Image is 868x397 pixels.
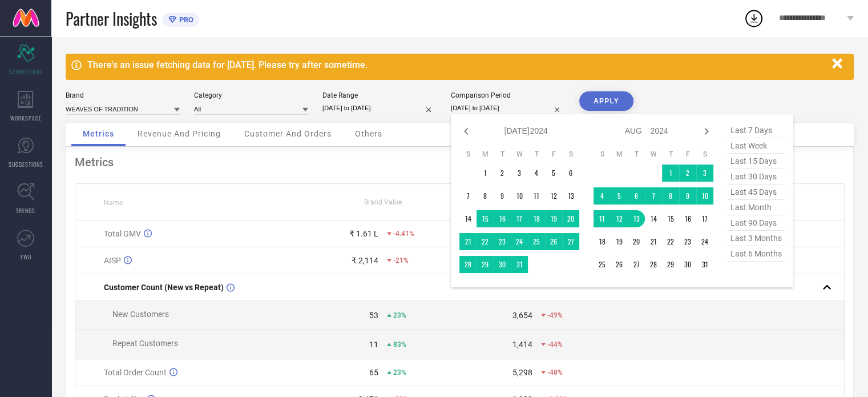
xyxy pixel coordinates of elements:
[562,233,579,250] td: Sat Jul 27 2024
[451,102,565,114] input: Select comparison period
[9,67,43,76] span: SCORECARDS
[611,256,628,273] td: Mon Aug 26 2024
[662,150,679,159] th: Thursday
[547,368,563,376] span: -48%
[628,210,645,227] td: Tue Aug 13 2024
[528,187,545,204] td: Thu Jul 11 2024
[512,311,532,320] div: 3,654
[104,229,141,238] span: Total GMV
[528,150,545,159] th: Thursday
[662,256,679,273] td: Thu Aug 29 2024
[459,187,477,204] td: Sun Jul 07 2024
[512,340,532,349] div: 1,414
[728,185,785,200] span: last 45 days
[645,256,662,273] td: Wed Aug 28 2024
[696,187,713,204] td: Sat Aug 10 2024
[579,91,633,111] button: APPLY
[393,230,414,238] span: -4.41%
[662,187,679,204] td: Thu Aug 08 2024
[628,256,645,273] td: Tue Aug 27 2024
[194,91,308,99] div: Category
[511,150,528,159] th: Wednesday
[545,233,562,250] td: Fri Jul 26 2024
[10,114,42,122] span: WORKSPACE
[679,187,696,204] td: Fri Aug 09 2024
[728,123,785,138] span: last 7 days
[696,210,713,227] td: Sat Aug 17 2024
[728,200,785,215] span: last month
[679,150,696,159] th: Friday
[728,154,785,169] span: last 15 days
[87,59,826,70] div: There's an issue fetching data for [DATE]. Please try after sometime.
[545,187,562,204] td: Fri Jul 12 2024
[611,150,628,159] th: Monday
[594,187,611,204] td: Sun Aug 04 2024
[494,150,511,159] th: Tuesday
[679,256,696,273] td: Fri Aug 30 2024
[477,256,494,273] td: Mon Jul 29 2024
[679,165,696,182] td: Fri Aug 02 2024
[696,233,713,250] td: Sat Aug 24 2024
[459,150,477,159] th: Sunday
[728,215,785,231] span: last 90 days
[547,311,563,319] span: -49%
[562,150,579,159] th: Saturday
[244,129,332,138] span: Customer And Orders
[728,231,785,246] span: last 3 months
[611,210,628,227] td: Mon Aug 12 2024
[594,210,611,227] td: Sun Aug 11 2024
[494,165,511,182] td: Tue Jul 02 2024
[494,256,511,273] td: Tue Jul 30 2024
[104,256,121,265] span: AISP
[349,229,378,238] div: ₹ 1.61 L
[594,150,611,159] th: Sunday
[511,187,528,204] td: Wed Jul 10 2024
[696,165,713,182] td: Sat Aug 03 2024
[393,256,409,264] span: -21%
[112,310,169,319] span: New Customers
[628,187,645,204] td: Tue Aug 06 2024
[528,210,545,227] td: Thu Jul 18 2024
[547,340,563,348] span: -44%
[511,210,528,227] td: Wed Jul 17 2024
[545,165,562,182] td: Fri Jul 05 2024
[393,368,406,376] span: 23%
[477,210,494,227] td: Mon Jul 15 2024
[594,233,611,250] td: Sun Aug 18 2024
[75,155,845,169] div: Metrics
[393,311,406,319] span: 23%
[728,169,785,185] span: last 30 days
[355,129,382,138] span: Others
[744,8,764,29] div: Open download list
[645,187,662,204] td: Wed Aug 07 2024
[83,129,114,138] span: Metrics
[594,256,611,273] td: Sun Aug 25 2024
[696,150,713,159] th: Saturday
[494,187,511,204] td: Tue Jul 09 2024
[645,210,662,227] td: Wed Aug 14 2024
[611,187,628,204] td: Mon Aug 05 2024
[322,91,437,99] div: Date Range
[700,125,713,138] div: Next month
[696,256,713,273] td: Sat Aug 31 2024
[369,340,378,349] div: 11
[528,165,545,182] td: Thu Jul 04 2024
[545,210,562,227] td: Fri Jul 19 2024
[352,256,378,265] div: ₹ 2,114
[477,150,494,159] th: Monday
[393,340,406,348] span: 83%
[662,165,679,182] td: Thu Aug 01 2024
[369,368,378,377] div: 65
[679,210,696,227] td: Fri Aug 16 2024
[512,368,532,377] div: 5,298
[369,311,378,320] div: 53
[562,210,579,227] td: Sat Jul 20 2024
[459,256,477,273] td: Sun Jul 28 2024
[494,233,511,250] td: Tue Jul 23 2024
[645,150,662,159] th: Wednesday
[494,210,511,227] td: Tue Jul 16 2024
[16,206,35,215] span: TRENDS
[562,187,579,204] td: Sat Jul 13 2024
[104,368,167,377] span: Total Order Count
[459,125,473,138] div: Previous month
